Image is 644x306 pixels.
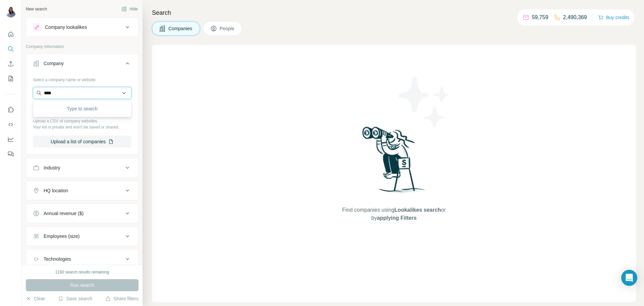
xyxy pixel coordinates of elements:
[340,206,447,222] span: Find companies using or by
[33,74,131,83] div: Select a company name or website
[5,58,16,70] button: Enrich CSV
[26,19,138,35] button: Company lookalikes
[44,164,60,171] div: Industry
[55,269,109,275] div: 1160 search results remaining
[5,133,16,145] button: Dashboard
[5,7,16,17] img: Avatar
[44,233,79,240] div: Employees (size)
[33,118,131,124] p: Upload a CSV of company websites.
[26,55,138,74] button: Company
[44,256,71,262] div: Technologies
[44,210,84,217] div: Annual revenue ($)
[359,125,429,200] img: Surfe Illustration - Woman searching with binoculars
[532,13,548,21] p: 59,759
[44,187,68,194] div: HQ location
[377,215,417,221] span: applying Filters
[26,295,45,302] button: Clear
[33,136,131,148] button: Upload a list of companies
[5,43,16,55] button: Search
[168,25,193,32] span: Companies
[563,13,587,21] p: 2,490,369
[394,72,454,132] img: Surfe Illustration - Stars
[26,205,138,221] button: Annual revenue ($)
[5,148,16,160] button: Feedback
[33,124,131,130] p: Your list is private and won't be saved or shared.
[394,207,441,213] span: Lookalikes search
[5,104,16,116] button: Use Surfe on LinkedIn
[26,6,47,12] div: New search
[35,102,130,115] div: Type to search
[26,183,138,199] button: HQ location
[44,60,64,67] div: Company
[5,118,16,131] button: Use Surfe API
[598,13,629,22] button: Buy credits
[5,72,16,85] button: My lists
[117,4,143,14] button: Hide
[26,251,138,267] button: Technologies
[5,28,16,40] button: Quick start
[621,270,637,286] div: Open Intercom Messenger
[58,295,92,302] button: Save search
[220,25,235,32] span: People
[26,228,138,244] button: Employees (size)
[45,24,87,31] div: Company lookalikes
[26,160,138,176] button: Industry
[26,44,139,50] p: Company information
[152,8,636,17] h4: Search
[105,295,139,302] button: Share filters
